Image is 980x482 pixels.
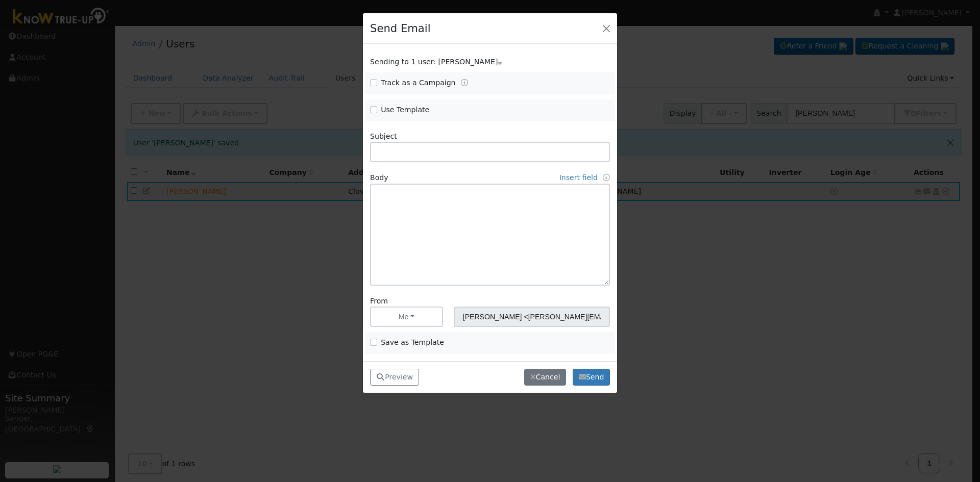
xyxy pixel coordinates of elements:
button: Me [370,307,443,327]
input: Track as a Campaign [370,79,377,86]
a: Tracking Campaigns [461,79,468,87]
label: From [370,296,388,307]
a: Fields [603,173,610,182]
button: Send [573,369,610,386]
input: Save as Template [370,339,377,346]
label: Use Template [381,105,429,115]
a: Insert field [559,173,598,182]
label: Body [370,172,388,183]
label: Subject [370,131,397,142]
button: Cancel [524,369,566,386]
label: Track as a Campaign [381,78,455,88]
input: Use Template [370,106,377,113]
button: Preview [370,369,419,386]
h4: Send Email [370,20,430,37]
div: Show users [365,57,616,67]
label: Save as Template [381,337,444,348]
